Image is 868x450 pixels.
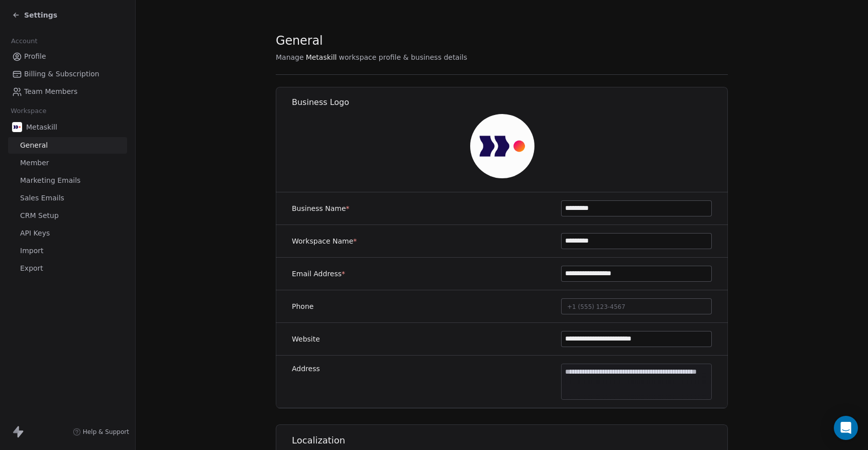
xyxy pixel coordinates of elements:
[24,69,99,79] span: Billing & Subscription
[276,52,304,62] span: Manage
[8,190,127,206] a: Sales Emails
[276,33,323,48] span: General
[8,155,127,171] a: Member
[20,158,49,168] span: Member
[20,228,50,239] span: API Keys
[292,97,728,108] h1: Business Logo
[8,66,127,82] a: Billing & Subscription
[20,263,43,274] span: Export
[73,428,129,436] a: Help & Support
[24,10,57,20] span: Settings
[292,364,320,374] label: Address
[292,334,320,344] label: Website
[8,137,127,154] a: General
[470,114,534,178] img: AVATAR%20METASKILL%20-%20Colori%20Positivo.png
[83,428,129,436] span: Help & Support
[292,301,313,311] label: Phone
[20,246,43,256] span: Import
[20,175,80,186] span: Marketing Emails
[24,86,77,97] span: Team Members
[20,210,59,221] span: CRM Setup
[567,303,625,310] span: +1 (555) 123-4567
[26,122,57,132] span: Metaskill
[292,203,350,213] label: Business Name
[339,52,467,62] span: workspace profile & business details
[8,225,127,242] a: API Keys
[292,269,345,279] label: Email Address
[20,140,48,151] span: General
[12,122,22,132] img: AVATAR%20METASKILL%20-%20Colori%20Positivo.png
[8,48,127,65] a: Profile
[561,298,712,314] button: +1 (555) 123-4567
[8,260,127,277] a: Export
[8,172,127,189] a: Marketing Emails
[8,243,127,259] a: Import
[7,34,42,49] span: Account
[24,51,46,62] span: Profile
[12,10,57,20] a: Settings
[292,236,357,246] label: Workspace Name
[8,83,127,100] a: Team Members
[292,434,728,446] h1: Localization
[834,416,858,440] div: Open Intercom Messenger
[8,207,127,224] a: CRM Setup
[7,103,51,119] span: Workspace
[306,52,337,62] span: Metaskill
[20,193,64,203] span: Sales Emails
